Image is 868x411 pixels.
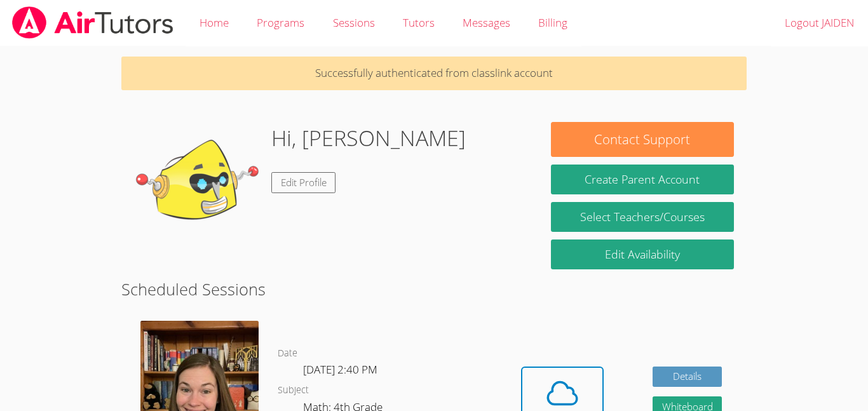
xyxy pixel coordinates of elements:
dt: Date [278,346,297,361]
h1: Hi, [PERSON_NAME] [271,122,466,154]
img: airtutors_banner-c4298cdbf04f3fff15de1276eac7730deb9818008684d7c2e4769d2f7ddbe033.png [11,6,175,39]
span: [DATE] 2:40 PM [303,362,377,377]
a: Edit Profile [271,172,336,193]
span: Messages [463,15,510,30]
a: Details [653,367,722,387]
h2: Scheduled Sessions [121,277,747,301]
button: Contact Support [551,122,734,157]
button: Create Parent Account [551,165,734,194]
img: default.png [134,122,261,249]
a: Edit Availability [551,239,734,269]
a: Select Teachers/Courses [551,202,734,232]
dt: Subject [278,382,309,398]
p: Successfully authenticated from classlink account [121,57,747,90]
